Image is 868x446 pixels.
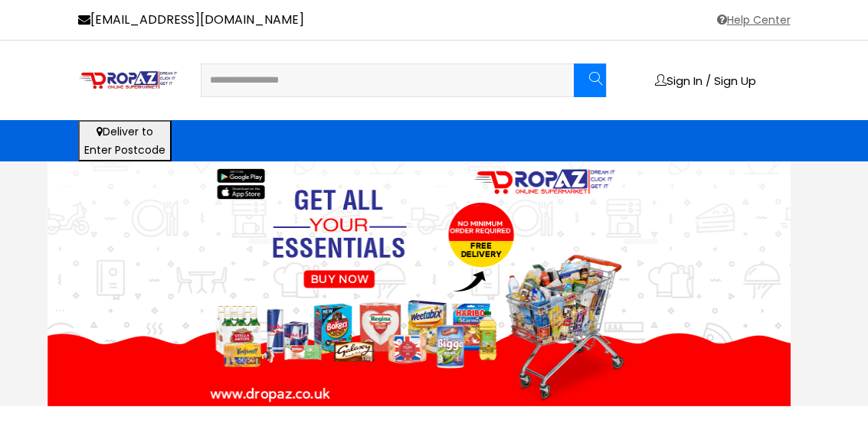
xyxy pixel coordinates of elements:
[715,11,791,29] a: Help Center
[78,70,178,90] img: logo
[655,74,756,86] a: Sign In / Sign Up
[78,11,304,29] a: [EMAIL_ADDRESS][DOMAIN_NAME]
[78,120,172,161] button: Deliver toEnter Postcode
[47,161,791,406] img: 20240509202956939.jpeg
